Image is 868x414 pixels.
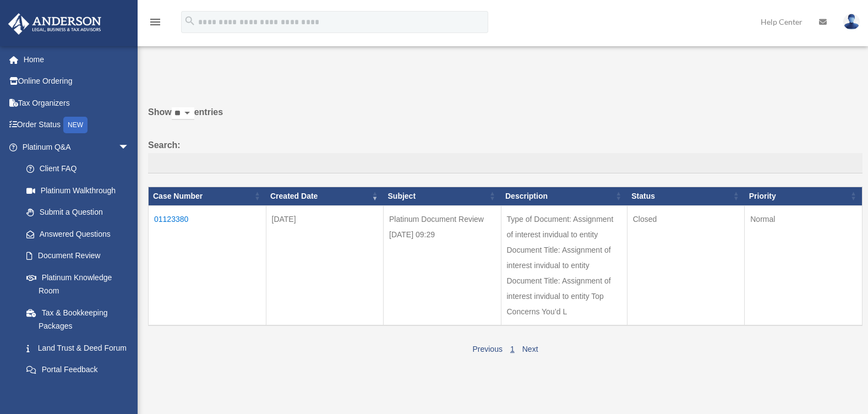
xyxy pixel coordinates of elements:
[843,14,860,30] img: User Pic
[149,187,266,206] th: Case Number: activate to sort column ascending
[522,345,538,353] a: Next
[148,153,862,174] input: Search:
[266,187,384,206] th: Created Date: activate to sort column ascending
[184,15,196,27] i: search
[15,266,140,302] a: Platinum Knowledge Room
[5,13,105,35] img: Anderson Advisors Platinum Portal
[149,15,162,29] i: menu
[15,201,140,224] a: Submit a Question
[15,302,140,337] a: Tax & Bookkeeping Packages
[8,48,146,70] a: Home
[266,205,384,325] td: [DATE]
[149,19,162,29] a: menu
[148,138,862,174] label: Search:
[627,187,745,206] th: Status: activate to sort column ascending
[627,205,745,325] td: Closed
[15,359,140,381] a: Portal Feedback
[501,205,627,325] td: Type of Document: Assignment of interest invidual to entity Document Title: Assignment of interes...
[472,345,502,353] a: Previous
[15,337,140,359] a: Land Trust & Deed Forum
[63,117,88,133] div: NEW
[8,92,146,114] a: Tax Organizers
[384,187,501,206] th: Subject: activate to sort column ascending
[15,158,140,180] a: Client FAQ
[148,105,862,131] label: Show entries
[15,223,135,245] a: Answered Questions
[745,205,862,325] td: Normal
[384,205,501,325] td: Platinum Document Review [DATE] 09:29
[15,179,140,201] a: Platinum Walkthrough
[8,70,146,92] a: Online Ordering
[172,107,194,120] select: Showentries
[118,136,140,159] span: arrow_drop_down
[8,136,140,158] a: Platinum Q&Aarrow_drop_down
[501,187,627,206] th: Description: activate to sort column ascending
[510,345,515,353] a: 1
[8,114,146,137] a: Order StatusNEW
[745,187,862,206] th: Priority: activate to sort column ascending
[149,205,266,325] td: 01123380
[15,245,140,267] a: Document Review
